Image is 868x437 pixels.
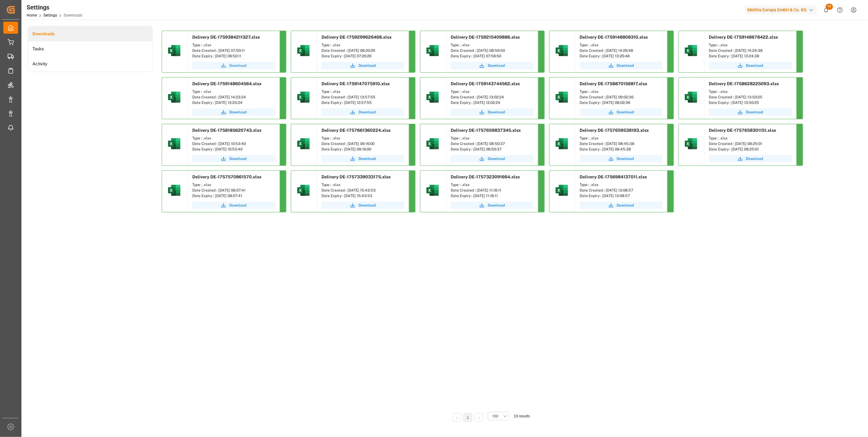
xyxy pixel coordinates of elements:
[488,412,509,420] button: open menu
[451,62,533,69] a: Download
[321,202,404,209] button: Download
[580,193,663,199] div: Date Expiry : [DATE] 13:08:57
[617,63,634,68] span: Download
[28,26,152,41] a: Downloads
[321,193,404,199] div: Date Expiry : [DATE] 15:43:53
[467,416,469,420] a: 1
[453,413,461,422] li: Previous Page
[451,182,533,188] div: Type : .xlsx
[580,155,663,162] button: Download
[167,136,182,151] img: microsoft-excel-2019--v1.png
[321,48,404,53] div: Date Created : [DATE] 08:20:26
[709,42,792,48] div: Type : .xlsx
[709,135,792,141] div: Type : .xlsx
[192,94,275,100] div: Date Created : [DATE] 14:23:24
[746,109,763,115] span: Download
[451,135,533,141] div: Type : .xlsx
[321,100,404,105] div: Date Expiry : [DATE] 12:57:55
[321,53,404,59] div: Date Expiry : [DATE] 07:20:26
[580,135,663,141] div: Type : .xlsx
[451,94,533,100] div: Date Created : [DATE] 13:02:24
[488,203,505,208] span: Download
[296,183,311,198] img: microsoft-excel-2019--v1.png
[554,90,569,104] img: microsoft-excel-2019--v1.png
[192,108,275,116] button: Download
[321,42,404,48] div: Type : .xlsx
[580,81,648,86] span: Delivery DE-1758870156817.xlsx
[192,81,261,86] span: Delivery DE-1759148604564.xlsx
[580,62,663,69] a: Download
[192,100,275,105] div: Date Expiry : [DATE] 13:23:24
[580,146,663,152] div: Date Expiry : [DATE] 08:45:38
[451,193,533,199] div: Date Expiry : [DATE] 11:18:11
[28,41,152,56] a: Tasks
[321,128,391,133] span: Delivery DE-1757661360224.xlsx
[745,4,819,16] button: Melitta Europa GmbH & Co. KG
[580,35,648,40] span: Delivery DE-1759148808310.xlsx
[192,48,275,53] div: Date Created : [DATE] 07:50:11
[709,146,792,152] div: Date Expiry : [DATE] 08:25:01
[321,81,390,86] span: Delivery DE-1759147075910.xlsx
[745,6,817,14] div: Melitta Europa GmbH & Co. KG
[826,4,833,10] span: 19
[451,108,533,116] button: Download
[580,53,663,59] div: Date Expiry : [DATE] 13:26:48
[28,56,152,71] li: Activity
[451,141,533,146] div: Date Created : [DATE] 08:50:37
[617,109,634,115] span: Download
[425,90,440,104] img: microsoft-excel-2019--v1.png
[580,202,663,209] button: Download
[321,174,391,179] span: Delivery DE-1757339033175.xlsx
[451,42,533,48] div: Type : .xlsx
[580,108,663,116] a: Download
[359,109,376,115] span: Download
[192,62,275,69] button: Download
[425,43,440,58] img: microsoft-excel-2019--v1.png
[488,63,505,68] span: Download
[321,108,404,116] button: Download
[684,90,698,104] img: microsoft-excel-2019--v1.png
[554,43,569,58] img: microsoft-excel-2019--v1.png
[167,90,182,104] img: microsoft-excel-2019--v1.png
[451,155,533,162] button: Download
[709,94,792,100] div: Date Created : [DATE] 13:50:25
[709,108,792,116] a: Download
[359,203,376,208] span: Download
[709,48,792,53] div: Date Created : [DATE] 14:24:38
[451,146,533,152] div: Date Expiry : [DATE] 08:50:37
[709,100,792,105] div: Date Expiry : [DATE] 13:50:25
[451,35,520,40] span: Delivery DE-1759215409886.xlsx
[321,35,392,40] span: Delivery DE-1759299626468.xlsx
[167,183,182,198] img: microsoft-excel-2019--v1.png
[321,182,404,188] div: Type : .xlsx
[229,109,246,115] span: Download
[451,100,533,105] div: Date Expiry : [DATE] 12:02:24
[580,89,663,94] div: Type : .xlsx
[709,128,776,133] span: Delivery DE-1757658301151.xlsx
[321,62,404,69] button: Download
[514,414,530,418] span: 19 results
[451,174,520,179] span: Delivery DE-1757323091664.xlsx
[819,3,833,17] button: show 19 new notifications
[321,89,404,94] div: Type : .xlsx
[709,62,792,69] button: Download
[451,188,533,193] div: Date Created : [DATE] 11:18:11
[192,193,275,199] div: Date Expiry : [DATE] 08:07:41
[451,202,533,209] button: Download
[684,136,698,151] img: microsoft-excel-2019--v1.png
[580,48,663,53] div: Date Created : [DATE] 14:26:48
[451,89,533,94] div: Type : .xlsx
[451,53,533,59] div: Date Expiry : [DATE] 07:56:50
[425,136,440,151] img: microsoft-excel-2019--v1.png
[192,155,275,162] button: Download
[580,128,649,133] span: Delivery DE-1757659538193.xlsx
[709,155,792,162] button: Download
